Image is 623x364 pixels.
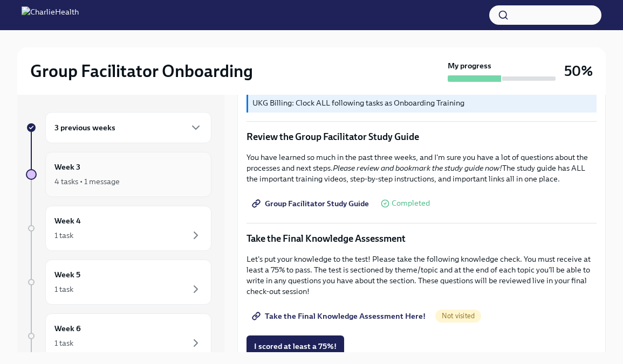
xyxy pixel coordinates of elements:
[392,199,430,207] span: Completed
[54,161,80,173] h6: Week 3
[54,176,120,187] div: 4 tasks • 1 message
[54,230,73,241] div: 1 task
[252,97,592,108] p: UKG Billing: Clock ALL following tasks as Onboarding Training
[54,122,115,134] h6: 3 previous weeks
[333,163,502,173] em: Please review and bookmark the study guide now!
[54,284,73,295] div: 1 task
[247,232,597,245] p: Take the Final Knowledge Assessment
[564,61,593,81] h3: 50%
[254,198,369,209] span: Group Facilitator Study Guide
[26,313,211,359] a: Week 61 task
[54,338,73,348] div: 1 task
[54,323,81,334] h6: Week 6
[254,341,337,352] span: I scored at least a 75%!
[254,311,426,321] span: Take the Final Knowledge Assessment Here!
[26,152,211,197] a: Week 34 tasks • 1 message
[247,152,597,184] p: You have learned so much in the past three weeks, and I'm sure you have a lot of questions about ...
[247,305,433,327] a: Take the Final Knowledge Assessment Here!
[247,335,344,357] button: I scored at least a 75%!
[26,260,211,305] a: Week 51 task
[30,60,253,82] h2: Group Facilitator Onboarding
[435,312,481,320] span: Not visited
[45,112,211,143] div: 3 previous weeks
[247,254,597,297] p: Let's put your knowledge to the test! Please take the following knowledge check. You must receive...
[22,6,79,24] img: CharlieHealth
[247,193,376,214] a: Group Facilitator Study Guide
[54,269,80,281] h6: Week 5
[448,60,491,71] strong: My progress
[54,215,81,227] h6: Week 4
[26,206,211,251] a: Week 41 task
[247,130,597,143] p: Review the Group Facilitator Study Guide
